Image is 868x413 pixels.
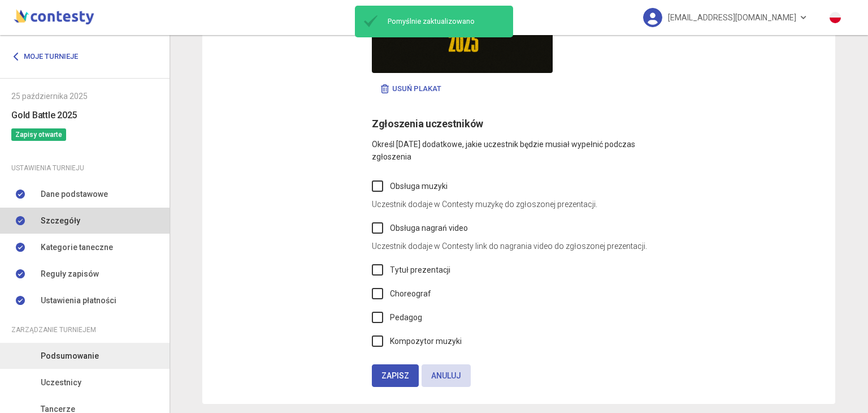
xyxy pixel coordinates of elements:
label: Pedagog [372,311,422,324]
button: Anuluj [422,364,471,387]
span: [EMAIL_ADDRESS][DOMAIN_NAME] [668,6,796,29]
button: Usuń plakat [372,79,450,99]
span: Reguły zapisów [41,268,99,280]
span: Podsumowanie [41,350,99,362]
span: Zgłoszenia uczestników [372,118,483,130]
p: Określ [DATE] dodatkowe, jakie uczestnik będzie musiał wypełnić podczas zgłoszenia [372,132,666,163]
span: Dane podstawowe [41,188,108,200]
button: Zapisz [372,364,419,387]
span: Zapisy otwarte [11,128,66,141]
h6: Gold Battle 2025 [11,108,158,122]
label: Obsługa nagrań video [372,222,468,234]
span: Szczegóły [41,214,80,227]
a: Moje turnieje [11,46,86,67]
p: Uczestnik dodaje w Contesty link do nagrania video do zgłoszonej prezentacji. [372,240,666,252]
label: Tytuł prezentacji [372,264,450,276]
label: Kompozytor muzyki [372,335,462,347]
label: Choreograf [372,287,431,300]
span: Kategorie taneczne [41,241,113,253]
span: Zarządzanie turniejem [11,324,96,336]
p: Uczestnik dodaje w Contesty muzykę do zgłoszonej prezentacji. [372,198,666,210]
div: 25 października 2025 [11,90,158,102]
span: Ustawienia płatności [41,294,116,307]
span: Pomyślnie zaktualizowano [382,16,509,27]
span: Uczestnicy [41,376,81,389]
span: Zapisz [381,371,409,380]
label: Obsługa muzyki [372,180,448,192]
div: Ustawienia turnieju [11,162,158,174]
